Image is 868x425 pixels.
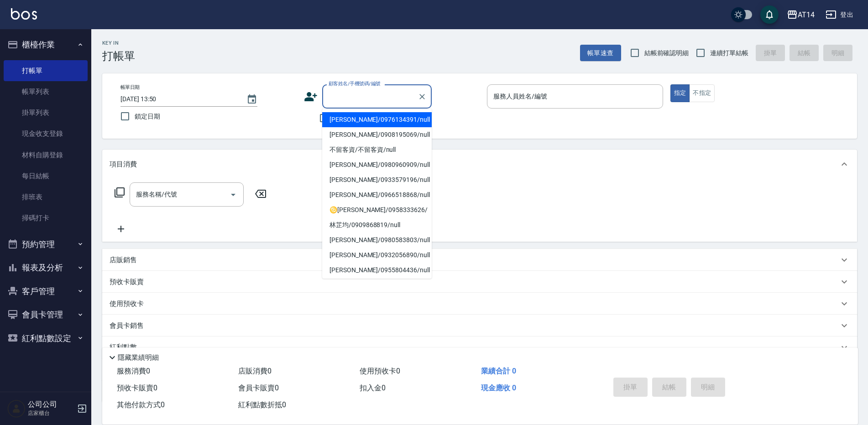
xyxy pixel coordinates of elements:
[226,187,241,202] button: Open
[4,280,88,303] button: 客戶管理
[322,172,432,187] li: [PERSON_NAME]/0933579196/null
[110,321,144,331] p: 會員卡銷售
[118,353,159,363] p: 隱藏業績明細
[238,384,279,392] span: 會員卡販賣 0
[117,367,150,375] span: 服務消費 0
[135,112,160,121] span: 鎖定日期
[4,60,88,81] a: 打帳單
[798,9,815,21] div: AT14
[322,263,432,278] li: [PERSON_NAME]/0955804436/null
[4,233,88,256] button: 預約管理
[110,277,144,287] p: 預收卡販賣
[580,45,621,62] button: 帳單速查
[322,278,432,293] li: [PERSON_NAME]/0955018069/null
[322,142,432,157] li: 不留客資/不留客資/null
[11,8,37,20] img: Logo
[4,256,88,280] button: 報表及分析
[102,40,135,46] h2: Key In
[322,187,432,202] li: [PERSON_NAME]/0966518868/null
[322,157,432,172] li: [PERSON_NAME]/0980960909/null
[689,84,715,102] button: 不指定
[644,48,689,58] span: 結帳前確認明細
[322,202,432,218] li: ♋[PERSON_NAME]/0958333626/
[110,299,144,309] p: 使用預收卡
[783,5,818,24] button: AT14
[102,249,857,271] div: 店販銷售
[4,187,88,207] a: 排班表
[102,337,857,358] div: 紅利點數
[670,84,690,102] button: 指定
[238,400,286,409] span: 紅利點數折抵 0
[360,384,386,392] span: 扣入金 0
[238,367,272,375] span: 店販消費 0
[102,315,857,337] div: 會員卡銷售
[822,6,857,23] button: 登出
[117,400,165,409] span: 其他付款方式 0
[322,248,432,263] li: [PERSON_NAME]/0932056890/null
[241,88,263,110] button: Choose date, selected date is 2025-08-22
[4,33,88,57] button: 櫃檯作業
[4,102,88,123] a: 掛單列表
[416,90,429,103] button: Clear
[760,5,779,24] button: save
[4,207,88,228] a: 掃碼打卡
[4,81,88,102] a: 帳單列表
[329,80,381,87] label: 顧客姓名/手機號碼/編號
[28,409,74,417] p: 店家櫃台
[322,112,432,127] li: [PERSON_NAME]/0976134391/null
[102,271,857,293] div: 預收卡販賣
[481,384,516,392] span: 現金應收 0
[110,255,137,265] p: 店販銷售
[4,303,88,327] button: 會員卡管理
[7,399,26,418] img: Person
[110,342,141,352] p: 紅利點數
[322,218,432,233] li: 林芷均/0909868819/null
[360,367,400,375] span: 使用預收卡 0
[322,127,432,142] li: [PERSON_NAME]/0908195069/null
[120,92,237,107] input: YYYY/MM/DD hh:mm
[117,384,157,392] span: 預收卡販賣 0
[120,84,140,91] label: 帳單日期
[102,150,857,179] div: 項目消費
[28,400,74,409] h5: 公司公司
[322,233,432,248] li: [PERSON_NAME]/0980583803/null
[481,367,516,375] span: 業績合計 0
[4,327,88,350] button: 紅利點數設定
[102,50,135,62] h3: 打帳單
[710,48,748,58] span: 連續打單結帳
[110,160,137,169] p: 項目消費
[4,166,88,187] a: 每日結帳
[102,293,857,315] div: 使用預收卡
[4,123,88,144] a: 現金收支登錄
[4,145,88,166] a: 材料自購登錄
